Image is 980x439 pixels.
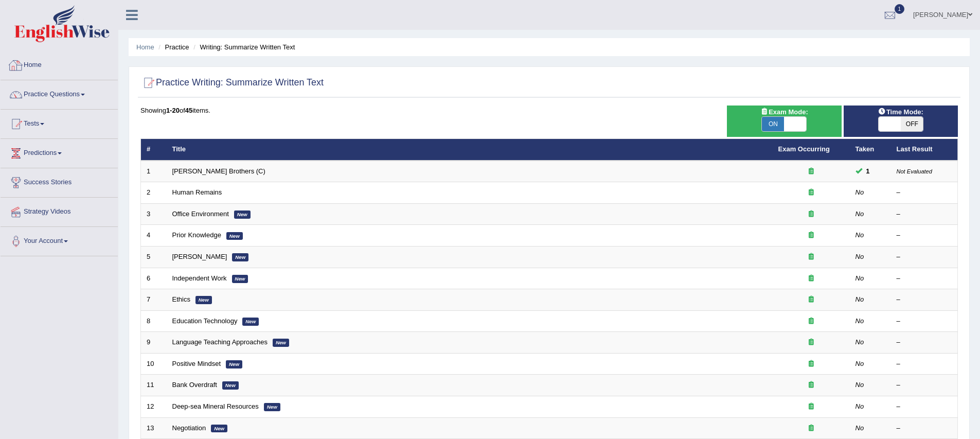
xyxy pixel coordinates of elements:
div: – [897,380,952,390]
td: 7 [141,289,167,311]
td: 13 [141,417,167,439]
em: New [222,381,239,390]
div: Exam occurring question [778,338,844,347]
th: Title [167,139,773,161]
b: 1-20 [166,107,180,114]
td: 1 [141,161,167,182]
div: Exam occurring question [778,274,844,284]
div: – [897,359,952,369]
em: New [211,425,227,433]
div: Exam occurring question [778,317,844,326]
em: No [856,317,864,325]
div: – [897,317,952,326]
em: No [856,295,864,303]
a: Home [1,51,118,77]
div: – [897,252,952,262]
div: Exam occurring question [778,167,844,177]
div: – [897,338,952,347]
span: OFF [901,117,923,131]
a: Predictions [1,139,118,165]
div: – [897,188,952,198]
span: You can still take this question [862,166,874,177]
a: Education Technology [172,317,238,325]
em: No [856,338,864,346]
a: Negotiation [172,424,206,432]
span: 1 [895,4,905,14]
em: New [264,403,280,411]
div: Exam occurring question [778,424,844,433]
a: [PERSON_NAME] [172,253,227,260]
div: – [897,209,952,219]
em: New [232,253,248,261]
small: Not Evaluated [897,168,932,174]
em: No [856,188,864,196]
span: Exam Mode: [756,107,812,117]
em: New [273,339,289,347]
a: Independent Work [172,274,227,282]
div: Exam occurring question [778,295,844,305]
em: No [856,402,864,410]
td: 11 [141,375,167,396]
td: 6 [141,268,167,289]
div: Exam occurring question [778,380,844,390]
a: Home [136,43,154,51]
div: – [897,231,952,240]
em: No [856,360,864,367]
span: ON [762,117,784,131]
a: Tests [1,110,118,135]
div: Exam occurring question [778,209,844,219]
em: No [856,274,864,282]
a: Positive Mindset [172,360,221,367]
div: Exam occurring question [778,402,844,412]
li: Writing: Summarize Written Text [191,42,295,52]
a: Ethics [172,295,190,303]
td: 9 [141,332,167,354]
div: Exam occurring question [778,231,844,240]
a: Human Remains [172,188,222,196]
a: Deep-sea Mineral Resources [172,402,259,410]
em: New [234,210,251,219]
a: Office Environment [172,210,229,218]
td: 4 [141,225,167,247]
th: # [141,139,167,161]
span: Time Mode: [874,107,928,117]
div: Exam occurring question [778,252,844,262]
em: New [232,275,248,283]
em: New [226,360,242,368]
div: – [897,424,952,433]
a: Prior Knowledge [172,231,221,239]
div: – [897,402,952,412]
td: 2 [141,182,167,204]
div: – [897,274,952,284]
th: Last Result [891,139,958,161]
em: New [195,296,212,304]
td: 5 [141,247,167,268]
a: Exam Occurring [778,145,830,153]
td: 12 [141,396,167,417]
a: Your Account [1,227,118,253]
div: – [897,295,952,305]
li: Practice [156,42,189,52]
em: No [856,253,864,260]
em: No [856,210,864,218]
a: Language Teaching Approaches [172,338,268,346]
a: Bank Overdraft [172,381,217,389]
em: New [242,318,259,326]
th: Taken [850,139,891,161]
a: Practice Questions [1,80,118,106]
td: 8 [141,310,167,332]
div: Exam occurring question [778,188,844,198]
div: Showing of items. [140,106,958,115]
b: 45 [185,107,192,114]
div: Exam occurring question [778,359,844,369]
a: Success Stories [1,168,118,194]
em: No [856,231,864,239]
h2: Practice Writing: Summarize Written Text [140,75,324,91]
em: No [856,381,864,389]
td: 3 [141,203,167,225]
em: No [856,424,864,432]
a: Strategy Videos [1,198,118,223]
div: Show exams occurring in exams [727,106,841,137]
em: New [226,232,243,240]
a: [PERSON_NAME] Brothers (C) [172,167,265,175]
